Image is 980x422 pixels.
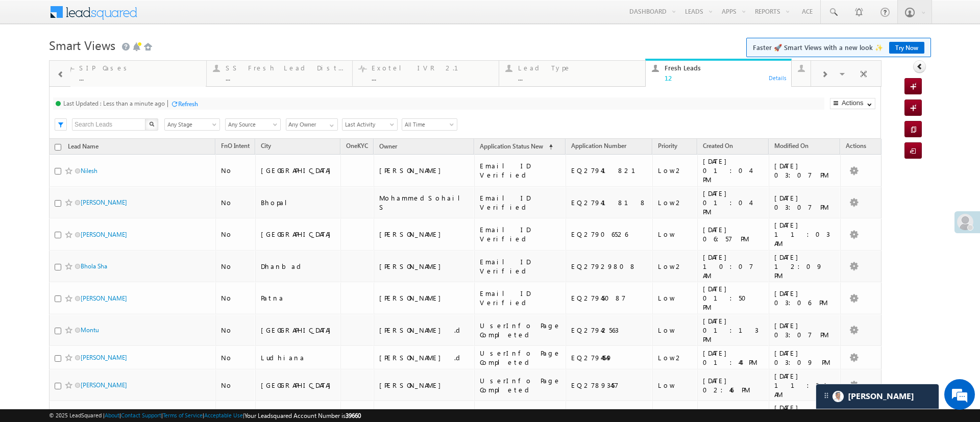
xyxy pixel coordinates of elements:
a: Lead Name [63,141,104,154]
a: Created On [698,140,738,154]
input: Search Leads [72,118,146,131]
span: OneKYC [346,142,368,150]
div: [DATE] 03:06 PM [774,289,836,307]
div: EQ27942563 [571,326,648,335]
a: [PERSON_NAME] [81,354,127,361]
div: [DATE] 11:03 AM [774,220,836,248]
a: Contact Support [121,412,161,418]
a: [PERSON_NAME] [81,294,127,302]
a: [PERSON_NAME] [81,381,127,389]
div: [GEOGRAPHIC_DATA] [261,381,336,390]
span: Actions [841,140,871,154]
a: Last Activity [342,118,398,131]
div: Low2 [658,262,693,271]
div: [DATE] 03:09 PM [774,349,836,367]
div: Email ID Verified [480,225,561,243]
span: Last Activity [342,120,394,129]
a: Acceptable Use [204,412,243,418]
div: EQ27929808 [571,262,648,271]
div: Details [768,73,788,82]
div: Bhopal [261,198,336,207]
div: No [221,198,251,207]
div: 12 [665,74,786,82]
div: [DATE] 01:50 PM [703,284,764,312]
div: UserInfo Page Completed [480,321,561,339]
div: No [221,166,251,175]
div: UserInfo Page Completed [480,349,561,367]
div: [PERSON_NAME] [379,262,470,271]
div: [DATE] 01:44 PM [703,349,764,367]
span: Any Source [226,120,277,129]
div: Low [658,326,693,335]
em: Start Chat [139,314,185,328]
a: City [256,140,276,154]
a: Application Status New (sorted ascending) [475,140,558,154]
div: Exotel IVR 2.1 [372,64,493,72]
a: SIP Cases... [60,61,207,86]
div: [GEOGRAPHIC_DATA] [261,230,336,239]
a: Modified On [769,140,814,154]
div: [DATE] 02:46 PM [703,376,764,394]
div: Lead Source Filter [225,118,281,131]
div: Low2 [658,198,693,207]
div: [DATE] 03:07 PM [774,193,836,212]
div: No [221,293,251,303]
a: Terms of Service [163,412,203,418]
div: Low [658,293,693,303]
textarea: Type your message and hit 'Enter' [13,94,186,306]
div: [PERSON_NAME] [379,293,470,303]
a: Montu [81,326,99,334]
div: No [221,381,251,390]
div: Email ID Verified [480,257,561,276]
img: d_60004797649_company_0_60004797649 [17,54,43,67]
a: About [105,412,119,418]
span: City [261,142,271,150]
div: [DATE] 10:07 AM [703,253,764,280]
div: Ludhiana [261,353,336,362]
span: 39660 [346,412,361,419]
a: Lead Type... [499,61,646,86]
a: FnO Intent [216,140,255,154]
a: [PERSON_NAME] [81,198,127,206]
a: Try Now [889,42,924,54]
div: [DATE] 03:07 PM [774,161,836,180]
div: Lead Stage Filter [164,118,220,131]
a: [PERSON_NAME] [81,231,127,238]
a: Nilesh [81,167,97,175]
div: Patna [261,293,336,303]
div: Minimize live chat window [167,5,192,30]
div: EQ27944549 [571,353,648,362]
div: [PERSON_NAME] [379,230,470,239]
span: FnO Intent [221,142,250,150]
a: Priority [653,140,682,154]
div: Low2 [658,166,693,175]
div: Dhanbad [261,262,336,271]
div: Chat with us now [53,54,171,67]
a: Bhola Sha [81,262,107,270]
div: No [221,353,251,362]
div: [PERSON_NAME] [379,166,470,175]
div: EQ27945087 [571,293,648,303]
span: Carter [848,391,914,401]
div: [PERSON_NAME] [379,381,470,390]
span: Your Leadsquared Account Number is [244,412,361,419]
div: ... [518,74,639,82]
div: Lead Type [518,64,639,72]
a: SS Fresh Lead Distribution... [206,61,353,86]
img: carter-drag [822,391,830,400]
div: SS Fresh Lead Distribution [226,64,347,72]
a: Exotel IVR 2.1... [352,61,499,86]
img: Carter [832,391,844,402]
a: Fresh Leads12Details [645,59,792,87]
div: Low2 [658,353,693,362]
span: Modified On [774,142,808,150]
div: [DATE] 01:04 PM [703,189,764,216]
div: [DATE] 01:13 PM [703,316,764,344]
span: Owner [379,142,397,150]
a: Any Stage [164,118,220,131]
span: © 2025 LeadSquared | | | | | [49,411,361,420]
div: SIP Cases [79,64,200,72]
input: Type to Search [286,118,338,131]
div: EQ27893457 [571,381,648,390]
div: No [221,326,251,335]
